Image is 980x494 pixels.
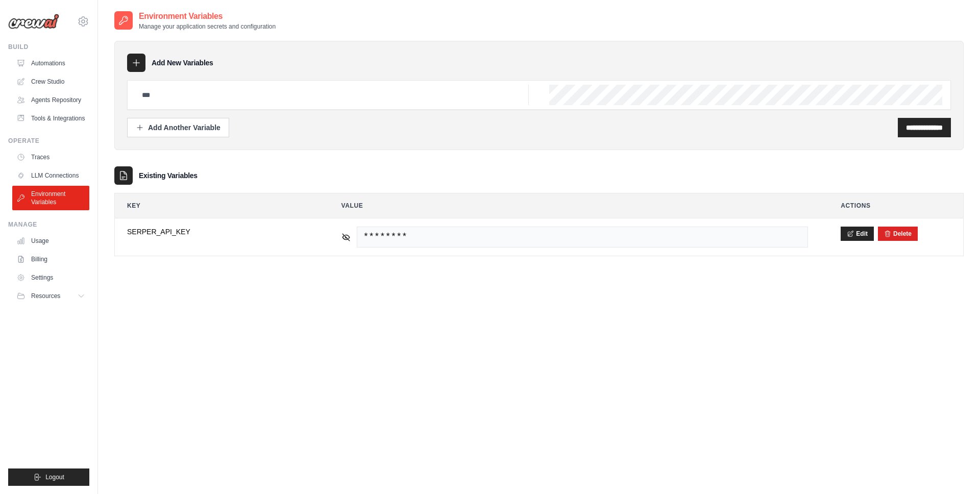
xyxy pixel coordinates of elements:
[12,92,89,108] a: Agents Repository
[136,122,220,133] div: Add Another Variable
[12,55,89,71] a: Automations
[139,170,198,181] h3: Existing Variables
[45,473,64,481] span: Logout
[12,149,89,165] a: Traces
[12,251,89,267] a: Billing
[12,233,89,249] a: Usage
[329,193,821,218] th: Value
[12,167,89,184] a: LLM Connections
[139,22,276,31] p: Manage your application secrets and configuration
[884,230,912,238] button: Delete
[12,288,89,304] button: Resources
[841,227,874,241] button: Edit
[8,220,89,229] div: Manage
[12,73,89,90] a: Crew Studio
[127,227,309,237] span: SERPER_API_KEY
[8,43,89,51] div: Build
[31,292,60,300] span: Resources
[12,186,89,210] a: Environment Variables
[8,14,59,29] img: Logo
[152,58,213,68] h3: Add New Variables
[139,10,276,22] h2: Environment Variables
[8,468,89,486] button: Logout
[12,269,89,286] a: Settings
[115,193,321,218] th: Key
[12,110,89,127] a: Tools & Integrations
[8,137,89,145] div: Operate
[828,193,963,218] th: Actions
[127,118,229,137] button: Add Another Variable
